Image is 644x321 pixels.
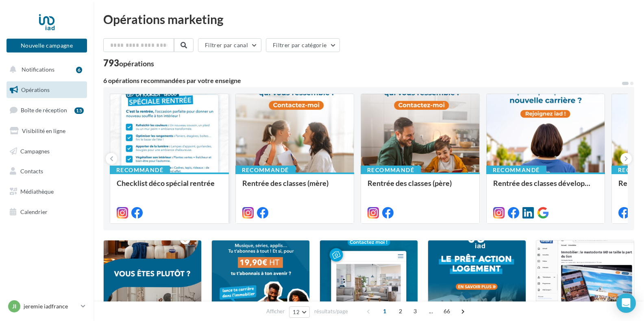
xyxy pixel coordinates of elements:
[7,299,87,314] a: ji jeremie iadfrance
[119,60,154,67] div: opérations
[12,302,16,310] span: ji
[424,305,437,318] span: ...
[103,59,154,68] div: 793
[22,127,65,134] span: Visibilité en ligne
[5,183,89,200] a: Médiathèque
[20,208,48,215] span: Calendrier
[198,38,261,52] button: Filtrer par canal
[289,306,310,318] button: 12
[5,143,89,160] a: Campagnes
[7,39,87,52] button: Nouvelle campagne
[293,309,300,315] span: 12
[110,166,170,175] div: Recommandé
[20,168,43,175] span: Contacts
[103,77,621,84] div: 6 opérations recommandées par votre enseigne
[21,86,50,93] span: Opérations
[266,308,285,315] span: Afficher
[493,179,598,195] div: Rentrée des classes développement (conseillère)
[20,188,54,195] span: Médiathèque
[5,122,89,140] a: Visibilité en ligne
[20,147,50,154] span: Campagnes
[361,166,421,175] div: Recommandé
[117,179,222,195] div: Checklist déco spécial rentrée
[616,293,636,313] div: Open Intercom Messenger
[409,305,422,318] span: 3
[74,107,84,114] div: 15
[242,179,348,195] div: Rentrée des classes (mère)
[5,163,89,180] a: Contacts
[24,302,78,310] p: jeremie iadfrance
[235,166,296,175] div: Recommandé
[394,305,407,318] span: 2
[22,66,54,73] span: Notifications
[486,166,546,175] div: Recommandé
[314,308,348,315] span: résultats/page
[368,179,473,195] div: Rentrée des classes (père)
[378,305,391,318] span: 1
[103,13,634,25] div: Opérations marketing
[266,38,340,52] button: Filtrer par catégorie
[5,203,89,221] a: Calendrier
[21,107,67,114] span: Boîte de réception
[5,81,89,98] a: Opérations
[440,305,454,318] span: 66
[5,61,85,78] button: Notifications 6
[5,101,89,119] a: Boîte de réception15
[76,67,82,73] div: 6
